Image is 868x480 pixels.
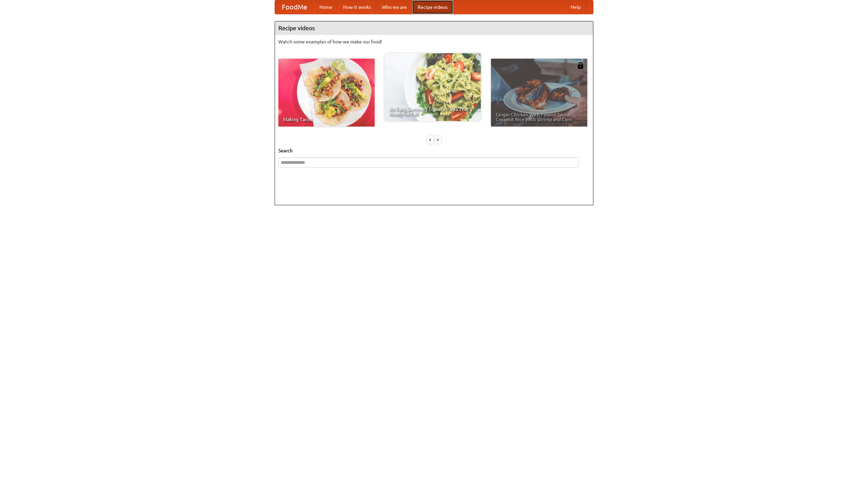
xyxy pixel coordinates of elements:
p: Watch some examples of how we make our food! [278,38,590,45]
h5: Search [278,147,590,154]
span: An Easy, Summery Tomato Pasta That's Ready for Fall [389,107,476,116]
a: Recipe videos [412,0,453,14]
a: How it works [338,0,376,14]
div: « [427,135,433,144]
a: FoodMe [275,0,314,14]
span: Making Tacos [283,117,370,122]
a: Home [314,0,338,14]
img: 483408.png [577,62,584,69]
a: Help [565,0,586,14]
div: » [435,135,441,144]
a: An Easy, Summery Tomato Pasta That's Ready for Fall [384,53,481,121]
a: Making Tacos [278,59,375,127]
h4: Recipe videos [275,21,593,35]
a: Who we are [376,0,412,14]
